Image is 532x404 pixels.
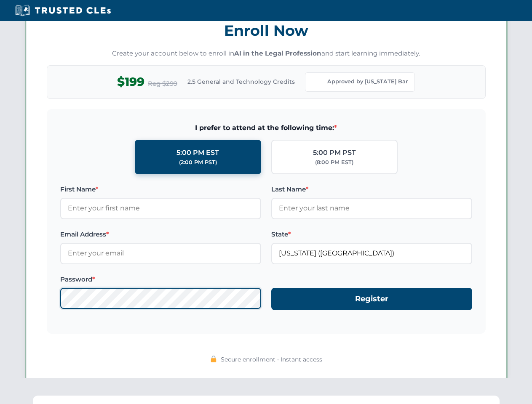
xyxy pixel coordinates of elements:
span: Approved by [US_STATE] Bar [327,77,408,86]
span: Secure enrollment • Instant access [221,355,322,364]
span: $199 [117,72,144,91]
label: First Name [60,184,261,194]
div: (8:00 PM EST) [315,158,353,167]
span: 2.5 General and Technology Credits [187,77,295,86]
p: Create your account below to enroll in and start learning immediately. [47,49,486,58]
span: Reg $299 [148,79,177,89]
div: (2:00 PM PST) [179,158,217,167]
div: 5:00 PM EST [176,147,219,158]
button: Register [271,288,472,310]
div: 5:00 PM PST [313,147,356,158]
input: Enter your first name [60,198,261,219]
label: State [271,229,472,239]
label: Email Address [60,229,261,239]
span: I prefer to attend at the following time: [60,122,472,133]
label: Last Name [271,184,472,194]
img: Trusted CLEs [13,4,113,17]
img: Florida Bar [312,76,324,88]
h3: Enroll Now [47,17,486,44]
label: Password [60,274,261,284]
input: Florida (FL) [271,243,472,264]
input: Enter your last name [271,198,472,219]
img: 🔒 [210,356,217,362]
input: Enter your email [60,243,261,264]
strong: AI in the Legal Profession [234,49,321,57]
